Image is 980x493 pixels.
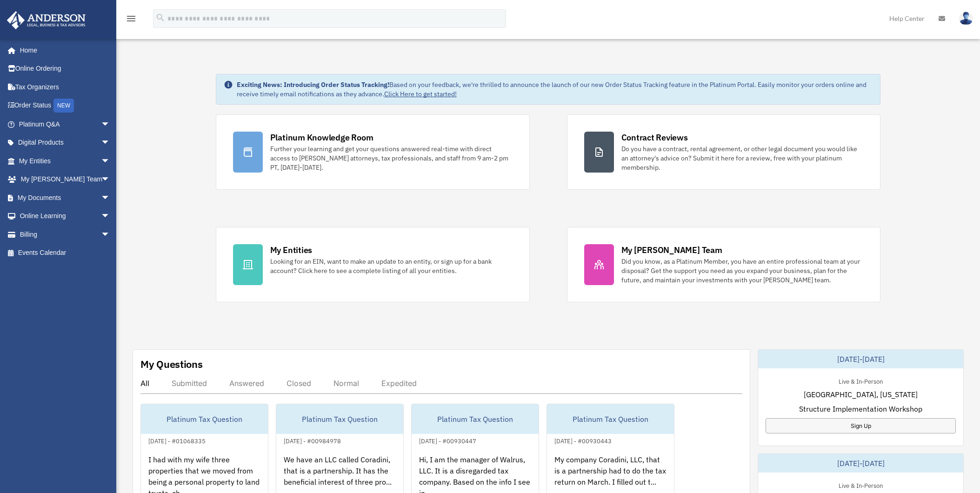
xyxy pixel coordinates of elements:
[7,225,124,244] a: Billingarrow_drop_down
[270,244,312,256] div: My Entities
[412,404,539,434] div: Platinum Tax Question
[758,350,963,368] div: [DATE]-[DATE]
[7,244,124,262] a: Events Calendar
[567,114,881,190] a: Contract Reviews Do you have a contract, rental agreement, or other legal document you would like...
[270,144,513,172] div: Further your learning and get your questions answered real-time with direct access to [PERSON_NAM...
[381,379,417,388] div: Expedited
[799,403,922,414] span: Structure Implementation Workshop
[155,13,166,23] i: search
[101,207,120,226] span: arrow_drop_down
[766,418,956,433] a: Sign Up
[621,132,688,143] div: Contract Reviews
[53,99,74,113] div: NEW
[126,13,137,24] i: menu
[101,152,120,171] span: arrow_drop_down
[140,379,149,388] div: All
[959,12,973,25] img: User Pic
[7,60,124,78] a: Online Ordering
[567,227,881,302] a: My [PERSON_NAME] Team Did you know, as a Platinum Member, you have an entire professional team at...
[101,225,120,244] span: arrow_drop_down
[758,454,963,473] div: [DATE]-[DATE]
[237,80,389,89] strong: Exciting News: Introducing Order Status Tracking!
[7,188,124,207] a: My Documentsarrow_drop_down
[547,435,619,445] div: [DATE] - #00930443
[216,114,530,190] a: Platinum Knowledge Room Further your learning and get your questions answered real-time with dire...
[101,188,120,207] span: arrow_drop_down
[237,80,873,99] div: Based on your feedback, we're thrilled to announce the launch of our new Order Status Tracking fe...
[7,207,124,226] a: Online Learningarrow_drop_down
[804,389,918,400] span: [GEOGRAPHIC_DATA], [US_STATE]
[101,170,120,189] span: arrow_drop_down
[270,132,373,143] div: Platinum Knowledge Room
[126,16,137,24] a: menu
[7,115,124,133] a: Platinum Q&Aarrow_drop_down
[333,379,359,388] div: Normal
[412,435,484,445] div: [DATE] - #00930447
[621,144,864,172] div: Do you have a contract, rental agreement, or other legal document you would like an attorney's ad...
[7,78,124,96] a: Tax Organizers
[276,435,348,445] div: [DATE] - #00984978
[101,133,120,153] span: arrow_drop_down
[7,170,124,189] a: My [PERSON_NAME] Teamarrow_drop_down
[4,11,88,29] img: Anderson Advisors Platinum Portal
[831,480,890,490] div: Live & In-Person
[547,404,674,434] div: Platinum Tax Question
[101,115,120,134] span: arrow_drop_down
[7,41,120,60] a: Home
[141,435,213,445] div: [DATE] - #01068335
[276,404,403,434] div: Platinum Tax Question
[384,90,457,98] a: Click Here to get started!
[831,376,890,386] div: Live & In-Person
[141,404,268,434] div: Platinum Tax Question
[7,133,124,152] a: Digital Productsarrow_drop_down
[621,244,722,256] div: My [PERSON_NAME] Team
[287,379,311,388] div: Closed
[229,379,264,388] div: Answered
[7,96,124,115] a: Order StatusNEW
[621,257,864,285] div: Did you know, as a Platinum Member, you have an entire professional team at your disposal? Get th...
[216,227,530,302] a: My Entities Looking for an EIN, want to make an update to an entity, or sign up for a bank accoun...
[270,257,513,275] div: Looking for an EIN, want to make an update to an entity, or sign up for a bank account? Click her...
[172,379,207,388] div: Submitted
[7,152,124,170] a: My Entitiesarrow_drop_down
[140,357,203,371] div: My Questions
